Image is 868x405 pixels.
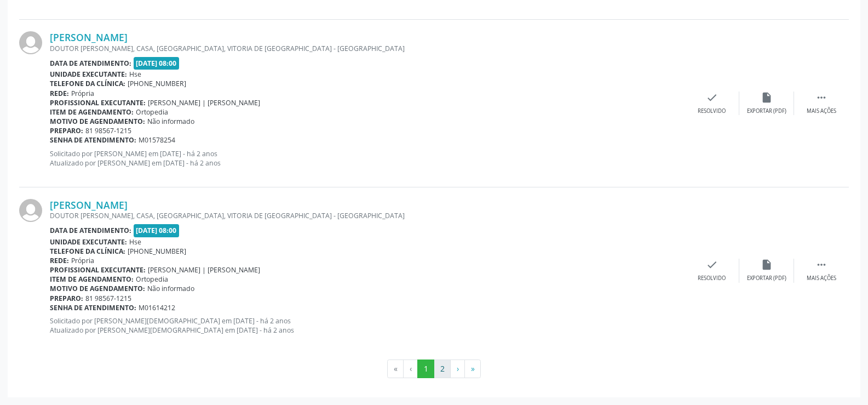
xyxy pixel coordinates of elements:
ul: Pagination [19,360,849,378]
span: [DATE] 08:00 [134,57,180,70]
i:  [815,92,827,104]
b: Preparo: [50,294,83,303]
div: Resolvido [698,107,726,115]
span: [DATE] 08:00 [134,224,180,237]
button: Go to page 1 [417,360,434,378]
b: Data de atendimento: [50,226,131,235]
span: [PERSON_NAME] | [PERSON_NAME] [148,98,260,107]
span: Ortopedia [136,275,168,284]
span: Não informado [147,284,194,293]
p: Solicitado por [PERSON_NAME][DEMOGRAPHIC_DATA] em [DATE] - há 2 anos Atualizado por [PERSON_NAME]... [50,316,685,335]
b: Preparo: [50,126,83,135]
b: Item de agendamento: [50,107,134,117]
i:  [815,259,827,271]
b: Data de atendimento: [50,59,131,68]
b: Motivo de agendamento: [50,284,145,293]
span: [PERSON_NAME] | [PERSON_NAME] [148,265,260,275]
span: Hse [129,237,141,247]
span: Hse [129,70,141,79]
b: Unidade executante: [50,70,127,79]
img: img [19,31,42,54]
span: Não informado [147,117,194,126]
span: Própria [71,256,94,265]
b: Senha de atendimento: [50,303,136,312]
div: Mais ações [807,107,836,115]
span: Ortopedia [136,107,168,117]
div: Mais ações [807,275,836,282]
b: Profissional executante: [50,98,146,107]
i: check [706,259,718,271]
button: Go to last page [464,360,481,378]
div: Exportar (PDF) [747,275,786,282]
b: Profissional executante: [50,265,146,275]
div: DOUTOR [PERSON_NAME], CASA, [GEOGRAPHIC_DATA], VITORIA DE [GEOGRAPHIC_DATA] - [GEOGRAPHIC_DATA] [50,44,685,53]
div: Resolvido [698,275,726,282]
div: DOUTOR [PERSON_NAME], CASA, [GEOGRAPHIC_DATA], VITORIA DE [GEOGRAPHIC_DATA] - [GEOGRAPHIC_DATA] [50,211,685,220]
b: Telefone da clínica: [50,79,125,88]
a: [PERSON_NAME] [50,199,128,211]
b: Telefone da clínica: [50,247,125,256]
i: insert_drive_file [761,259,773,271]
button: Go to page 2 [434,360,451,378]
b: Item de agendamento: [50,275,134,284]
span: 81 98567-1215 [85,294,131,303]
a: [PERSON_NAME] [50,31,128,43]
span: [PHONE_NUMBER] [128,247,186,256]
b: Unidade executante: [50,237,127,247]
p: Solicitado por [PERSON_NAME] em [DATE] - há 2 anos Atualizado por [PERSON_NAME] em [DATE] - há 2 ... [50,149,685,168]
b: Senha de atendimento: [50,135,136,145]
span: Própria [71,89,94,98]
button: Go to next page [450,360,465,378]
b: Motivo de agendamento: [50,117,145,126]
span: 81 98567-1215 [85,126,131,135]
b: Rede: [50,89,69,98]
i: insert_drive_file [761,92,773,104]
span: M01578254 [139,135,175,145]
b: Rede: [50,256,69,265]
div: Exportar (PDF) [747,107,786,115]
span: [PHONE_NUMBER] [128,79,186,88]
i: check [706,92,718,104]
span: M01614212 [139,303,175,312]
img: img [19,199,42,222]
